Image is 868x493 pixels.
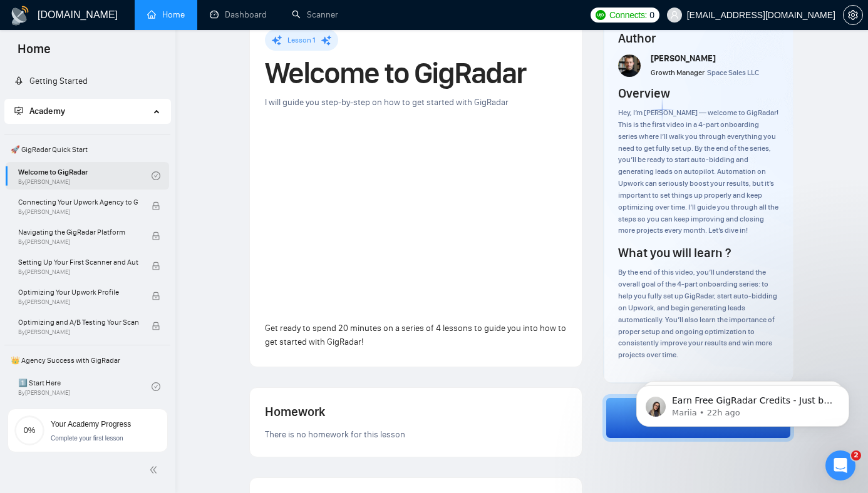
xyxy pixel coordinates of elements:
iframe: Intercom live chat [825,450,855,480]
span: Growth Manager [651,68,705,77]
span: There is no homework for this lesson [265,429,405,440]
span: 0 [649,8,654,22]
span: Academy [14,106,65,116]
span: 🚀 GigRadar Quick Start [6,137,169,162]
a: searchScanner [292,9,338,20]
span: Academy [29,106,65,116]
img: vlad-t.jpg [618,54,641,77]
span: 2 [851,450,861,460]
span: Get ready to spend 20 minutes on a series of 4 lessons to guide you into how to get started with ... [265,323,566,347]
span: check-circle [152,171,160,180]
span: fund-projection-screen [14,106,23,115]
span: Connecting Your Upwork Agency to GigRadar [18,196,138,208]
li: Getting Started [4,69,170,94]
span: By [PERSON_NAME] [18,268,138,276]
a: homeHome [147,9,185,20]
iframe: Intercom notifications message [617,359,868,447]
span: By [PERSON_NAME] [18,328,138,336]
span: Optimizing Your Upwork Profile [18,286,138,298]
a: Welcome to GigRadarBy[PERSON_NAME] [18,162,152,190]
span: lock [152,231,160,240]
span: lock [152,201,160,210]
img: logo [10,6,30,26]
h4: Author [618,29,778,47]
h4: Homework [265,403,567,420]
iframe: To enrich screen reader interactions, please activate Accessibility in Grammarly extension settings [265,130,567,299]
span: Your Academy Progress [51,420,131,429]
img: upwork-logo.png [596,10,606,20]
span: lock [152,262,160,270]
span: 👑 Agency Success with GigRadar [6,348,169,373]
span: Connects: [609,8,647,22]
span: Complete your first lesson [51,435,123,442]
span: lock [152,322,160,330]
span: Navigating the GigRadar Platform [18,226,138,238]
div: Hey, I’m [PERSON_NAME] — welcome to GigRadar! This is the first video in a 4-part onboarding seri... [618,107,778,236]
a: dashboardDashboard [210,9,267,20]
button: setting [843,5,863,25]
span: [PERSON_NAME] [651,53,716,64]
span: Home [8,40,61,66]
span: By [PERSON_NAME] [18,208,138,216]
div: By the end of this video, you’ll understand the overall goal of the 4-part onboarding series: to ... [618,267,778,361]
span: Optimizing and A/B Testing Your Scanner for Better Results [18,316,138,328]
h1: Welcome to GigRadar [265,59,567,87]
span: Setting Up Your First Scanner and Auto-Bidder [18,256,138,268]
span: user [670,11,679,19]
h4: What you will learn ? [618,244,731,262]
span: I will guide you step-by-step on how to get started with GigRadar [265,97,509,108]
span: 0% [14,426,44,434]
span: By [PERSON_NAME] [18,298,138,306]
a: 1️⃣ Start HereBy[PERSON_NAME] [18,373,152,400]
h4: Overview [618,84,670,102]
span: check-circle [152,382,160,391]
span: Lesson 1 [287,36,316,44]
span: setting [844,10,862,20]
span: Space Sales LLC [707,68,759,77]
span: By [PERSON_NAME] [18,238,138,246]
span: double-left [149,464,162,476]
a: rocketGetting Started [14,76,88,86]
button: Next [602,394,794,442]
span: lock [152,292,160,300]
a: setting [843,10,863,20]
